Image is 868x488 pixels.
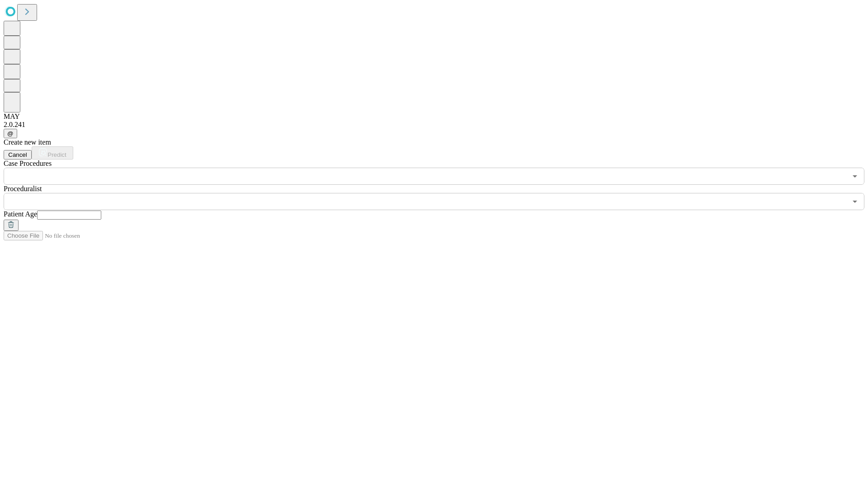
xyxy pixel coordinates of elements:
[4,160,52,167] span: Scheduled Procedure
[4,138,51,146] span: Create new item
[4,210,37,218] span: Patient Age
[849,170,861,183] button: Open
[4,185,42,192] span: Proceduralist
[32,146,73,160] button: Predict
[7,130,14,137] span: @
[8,151,27,158] span: Cancel
[849,195,861,208] button: Open
[4,113,864,121] div: MAY
[4,150,32,160] button: Cancel
[47,151,66,158] span: Predict
[4,129,17,138] button: @
[4,121,864,129] div: 2.0.241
